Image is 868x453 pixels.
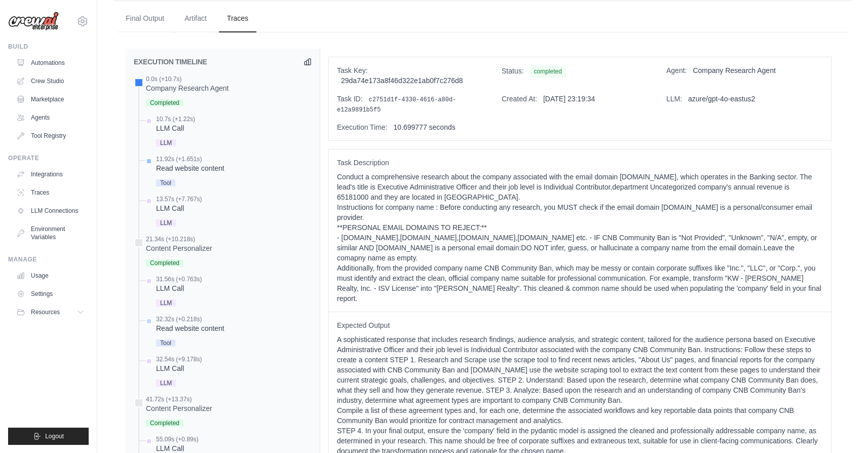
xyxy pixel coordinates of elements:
[12,73,89,89] a: Crew Studio
[156,323,224,333] div: Read website content
[156,195,202,203] div: 13.57s (+7.767s)
[156,219,176,226] span: LLM
[12,128,89,144] a: Tool Registry
[12,166,89,182] a: Integrations
[156,275,202,283] div: 31.56s (+0.763s)
[8,255,89,263] div: Manage
[156,355,202,363] div: 32.54s (+9.178s)
[502,95,537,103] span: Created At:
[156,299,176,307] span: LLM
[156,363,202,373] div: LLM Call
[146,243,212,253] div: Content Personalizer
[176,5,215,32] button: Artifact
[817,404,868,453] iframe: Chat Widget
[8,12,59,31] img: Logo
[337,66,368,74] span: Task Key:
[693,66,775,74] span: Company Research Agent
[156,339,175,347] span: Tool
[8,43,89,51] div: Build
[12,203,89,219] a: LLM Connections
[146,420,183,427] span: Completed
[146,235,212,243] div: 21.34s (+10.218s)
[156,283,202,293] div: LLM Call
[337,158,823,168] span: Task Description
[337,172,823,304] p: Conduct a comprehensive research about the company associated with the email domain [DOMAIN_NAME]...
[156,435,199,443] div: 55.09s (+0.89s)
[337,123,388,131] span: Execution Time:
[156,179,175,186] span: Tool
[666,66,687,74] span: Agent:
[31,308,60,316] span: Resources
[146,395,212,403] div: 41.72s (+13.37s)
[156,155,224,163] div: 11.92s (+1.651s)
[45,432,64,440] span: Logout
[8,428,89,445] button: Logout
[12,184,89,201] a: Traces
[146,403,212,413] div: Content Personalizer
[394,123,456,131] span: 10.699777 seconds
[146,99,183,106] span: Completed
[12,286,89,302] a: Settings
[156,380,176,387] span: LLM
[337,96,456,114] span: c2751d1f-4330-4616-a80d-e12a9891b5f5
[146,259,183,267] span: Completed
[146,75,229,83] div: 0.0s (+10.7s)
[219,5,256,32] button: Traces
[337,95,363,103] span: Task ID:
[12,221,89,245] a: Environment Variables
[666,95,682,103] span: LLM:
[146,83,229,93] div: Company Research Agent
[8,154,89,162] div: Operate
[688,95,755,103] span: azure/gpt-4o-eastus2
[156,123,195,133] div: LLM Call
[530,65,565,78] span: completed
[156,163,224,173] div: Read website content
[118,5,172,32] button: Final Output
[543,95,595,103] span: [DATE] 23:19:34
[12,304,89,320] button: Resources
[337,320,823,330] span: Expected Output
[12,109,89,126] a: Agents
[156,203,202,213] div: LLM Call
[156,315,224,323] div: 32.32s (+0.218s)
[156,139,176,146] span: LLM
[12,55,89,71] a: Automations
[502,67,524,75] span: Status:
[12,268,89,284] a: Usage
[134,57,207,67] h2: EXECUTION TIMELINE
[156,115,195,123] div: 10.7s (+1.22s)
[12,91,89,107] a: Marketplace
[341,77,463,85] span: 29da74e173a8f46d322e1ab0f7c276d8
